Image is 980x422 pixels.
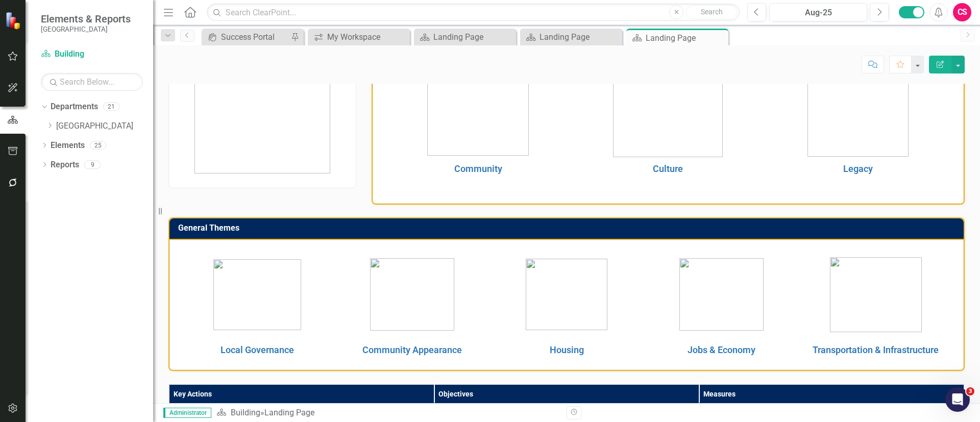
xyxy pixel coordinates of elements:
div: » [216,407,559,419]
a: Elements [51,140,85,152]
div: Landing Page [540,31,620,43]
a: Success Portal [204,31,288,43]
div: Landing Page [433,31,513,43]
div: 25 [90,141,106,150]
h3: General Themes [178,224,959,233]
a: Legacy [843,163,873,174]
a: Housing [550,344,584,355]
a: Jobs & Economy [688,344,755,355]
a: Landing Page [416,31,513,43]
div: 21 [103,103,119,111]
a: Transportation & Infrastructure [813,344,939,355]
button: Aug-25 [769,3,867,21]
div: Landing Page [646,32,726,44]
span: Search [701,8,723,16]
span: Elements & Reports [41,13,131,25]
a: Building [231,408,260,417]
a: Culture [653,163,683,174]
a: [GEOGRAPHIC_DATA] [56,120,153,132]
a: My Workspace [310,31,407,43]
div: Success Portal [221,31,288,43]
a: Departments [51,101,98,113]
input: Search Below... [41,73,143,91]
div: 9 [84,160,101,169]
a: Building [41,48,143,60]
button: CS [953,3,971,21]
span: Administrator [163,408,211,418]
iframe: Intercom live chat [945,387,970,412]
div: Aug-25 [773,7,864,19]
button: Search [686,5,737,19]
div: Landing Page [264,408,314,417]
a: Community [454,163,502,174]
input: Search ClearPoint... [207,4,740,21]
div: My Workspace [327,31,407,43]
a: Local Governance [220,344,294,355]
a: Community Appearance [362,344,462,355]
span: 3 [966,387,974,395]
small: [GEOGRAPHIC_DATA] [41,25,131,33]
a: Reports [51,159,79,171]
img: ClearPoint Strategy [5,12,23,30]
a: Landing Page [523,31,620,43]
